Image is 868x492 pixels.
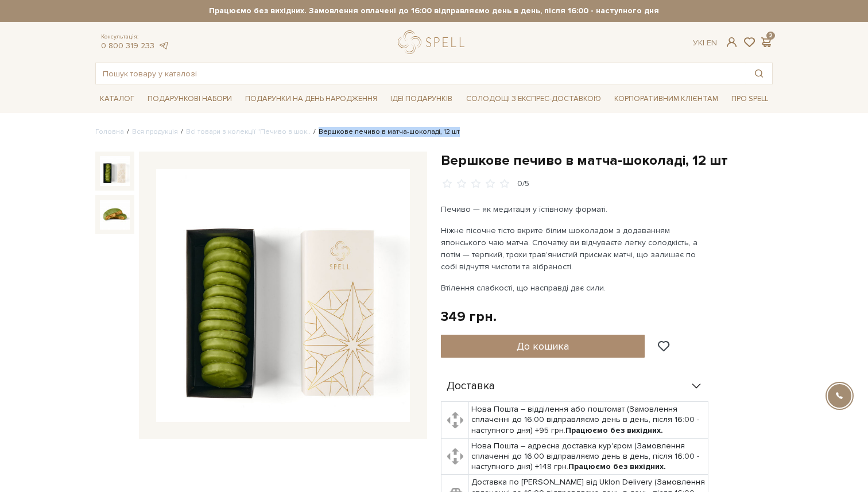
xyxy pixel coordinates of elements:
td: Нова Пошта – відділення або поштомат (Замовлення сплаченні до 16:00 відправляємо день в день, піс... [469,402,708,439]
div: 0/5 [517,179,529,189]
b: Працюємо без вихідних. [565,425,663,435]
button: Пошук товару у каталозі [746,63,772,84]
img: Вершкове печиво в матча-шоколаді, 12 шт [100,156,130,186]
a: Корпоративним клієнтам [610,90,723,108]
td: Нова Пошта – адресна доставка кур'єром (Замовлення сплаченні до 16:00 відправляємо день в день, п... [469,438,708,475]
a: Каталог [95,90,139,108]
a: Про Spell [727,90,773,108]
a: 0 800 319 233 [101,41,154,51]
p: Печиво — як медитація у їстівному форматі. [441,203,710,215]
h1: Вершкове печиво в матча-шоколаді, 12 шт [441,152,773,169]
button: До кошика [441,335,645,358]
a: telegram [157,41,169,51]
a: Всі товари з колекції "Печиво в шок.. [186,127,311,136]
img: Вершкове печиво в матча-шоколаді, 12 шт [156,169,410,423]
span: Доставка [447,381,495,392]
a: Подарунки на День народження [241,90,382,108]
a: Солодощі з експрес-доставкою [462,89,606,109]
span: Консультація: [101,33,169,41]
a: logo [398,30,470,54]
p: Втілення слабкості, що насправді дає сили. [441,282,710,294]
a: Головна [95,127,124,136]
div: 349 грн. [441,308,497,326]
a: Вся продукція [132,127,178,136]
b: Працюємо без вихідних. [568,462,666,471]
p: Ніжне пісочне тісто вкрите білим шоколадом з додаванням японського чаю матча. Спочатку ви відчува... [441,224,710,273]
input: Пошук товару у каталозі [96,63,746,84]
a: En [707,38,717,48]
span: До кошика [517,340,569,352]
span: | [703,38,704,48]
strong: Працюємо без вихідних. Замовлення оплачені до 16:00 відправляємо день в день, після 16:00 - насту... [95,6,773,16]
li: Вершкове печиво в матча-шоколаді, 12 шт [311,127,460,137]
a: Ідеї подарунків [386,90,457,108]
img: Вершкове печиво в матча-шоколаді, 12 шт [100,200,130,230]
div: Ук [693,38,717,48]
a: Подарункові набори [143,90,237,108]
